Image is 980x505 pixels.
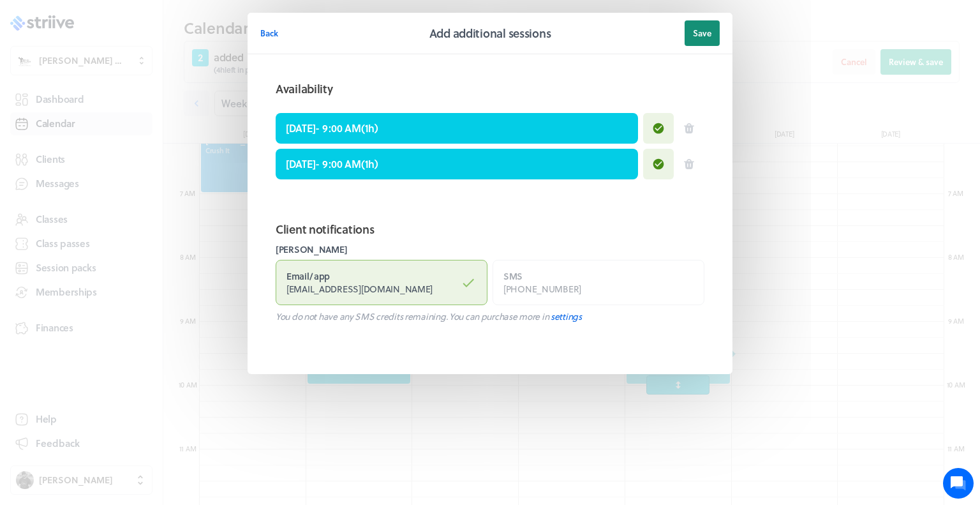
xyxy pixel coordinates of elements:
a: settings [551,310,582,323]
h1: Hi [19,62,236,82]
h2: We're here to help. Ask us anything! [19,85,236,126]
p: [DATE] - 9:00 AM ( 1h ) [286,156,378,172]
p: [DATE] - 9:00 AM ( 1h ) [286,121,378,136]
p: You do not have any SMS credits remaining. You can purchase more in [276,310,704,323]
strong: Email / app [286,269,330,283]
h2: Client notifications [276,220,704,238]
strong: SMS [503,269,523,283]
p: Find an answer quickly [17,199,238,214]
span: [PHONE_NUMBER] [503,282,581,296]
span: Back [260,27,278,39]
button: New conversation [20,149,235,174]
h2: Availability [276,80,333,98]
iframe: gist-messenger-bubble-iframe [943,468,974,499]
button: Back [260,20,278,46]
span: [EMAIL_ADDRESS][DOMAIN_NAME] [286,282,433,296]
h2: Add additional sessions [429,24,551,42]
span: New conversation [82,156,153,167]
span: Save [693,27,711,39]
label: [PERSON_NAME] [276,243,704,256]
input: Search articles [37,220,228,245]
button: Save [685,20,720,46]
